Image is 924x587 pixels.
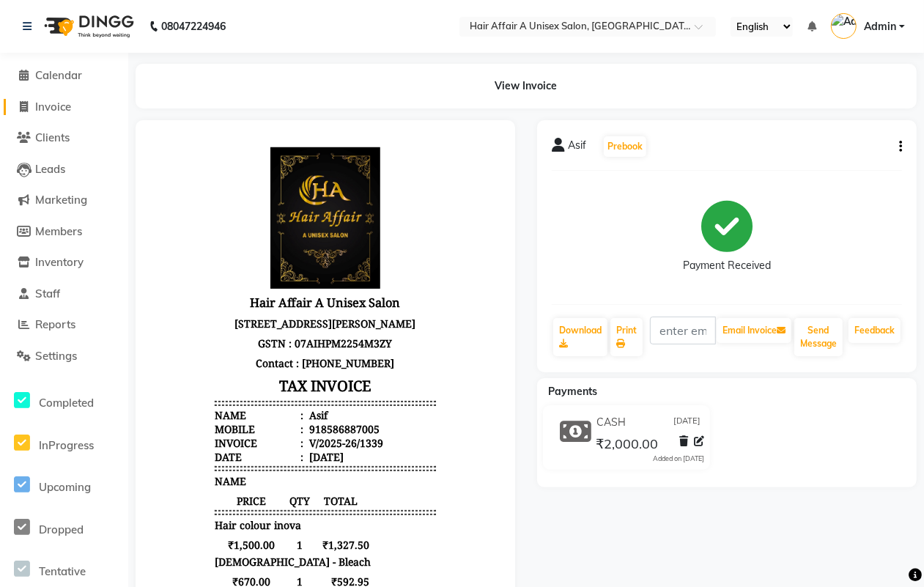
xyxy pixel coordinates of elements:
span: Marketing [35,193,87,207]
span: Upcoming [39,480,91,494]
span: CGST [64,564,91,578]
a: Calendar [4,67,125,84]
span: ₹2,000.00 [596,435,659,456]
a: Settings [4,348,125,365]
span: Staff [35,287,60,300]
a: Feedback [849,318,901,343]
span: 9% [94,548,108,561]
h3: Hair Affair A Unisex Salon [64,157,286,179]
span: ₹100.00 [64,476,138,490]
span: Admin [864,19,896,34]
span: Payments [548,385,597,398]
div: [DATE] [156,315,193,329]
span: ₹1,327.50 [162,403,220,417]
div: ₹1,702.50 [229,531,287,544]
div: V/2025-26/1339 [156,301,233,315]
div: Invoice [64,301,153,315]
a: Marketing [4,192,125,209]
span: : [150,301,153,315]
span: Asif [568,138,586,158]
div: ₹153.22 [229,547,287,561]
div: Mobile [64,287,153,301]
span: 9% [95,565,108,578]
div: ( ) [64,547,111,561]
span: Hair colour inova [64,383,151,397]
span: Members [35,224,82,238]
a: Download [553,318,607,356]
a: Members [4,224,125,240]
span: 1 [138,476,162,490]
div: Payment Received [683,259,771,274]
div: SUBTOTAL [64,497,118,511]
img: file_1708423211724.jpg [120,12,230,154]
span: [DEMOGRAPHIC_DATA] - Bleach [64,420,221,434]
span: Clients [35,130,70,144]
div: NET [64,531,86,544]
div: ₹567.50 [229,514,287,528]
span: 1 [138,440,162,454]
p: Contact : [PHONE_NUMBER] [64,218,286,238]
span: ₹88.50 [162,476,220,490]
span: PRICE [64,359,138,373]
p: [STREET_ADDRESS][PERSON_NAME] [64,179,286,199]
div: ( ) [64,564,112,578]
input: enter email [650,317,716,344]
span: Pedi Mani- Nail Paint [64,457,166,470]
span: 1 [138,403,162,417]
span: CASH [597,415,627,430]
div: DISCOUNT [64,514,117,528]
div: ₹153.22 [229,564,287,578]
span: QTY [138,359,162,373]
span: InProgress [39,438,94,452]
div: ₹2,270.00 [229,497,287,511]
a: Inventory [4,254,125,271]
span: [DATE] [673,415,701,430]
p: GSTN : 07AIHPM2254M3ZY [64,199,286,218]
a: Invoice [4,99,125,116]
div: Asif [156,273,177,287]
button: Send Message [794,318,843,356]
span: : [150,315,153,329]
span: ₹1,500.00 [64,403,138,417]
div: 918586887005 [156,287,229,301]
span: Calendar [35,68,82,82]
span: Leads [35,162,65,176]
div: View Invoice [136,64,917,108]
span: Invoice [35,100,71,114]
img: Admin [831,13,857,39]
span: Dropped [39,523,84,536]
span: Tentative [39,564,86,578]
span: Settings [35,349,77,363]
a: Print [610,318,643,356]
div: Added on [DATE] [653,454,704,464]
span: ₹670.00 [64,440,138,454]
div: Date [64,315,153,329]
span: TOTAL [162,359,220,373]
a: Staff [4,286,125,303]
b: 08047224946 [161,6,226,47]
button: Email Invoice [717,318,791,343]
div: Name [64,273,153,287]
span: : [150,287,153,301]
span: Reports [35,317,75,331]
span: ₹592.95 [162,440,220,454]
h3: TAX INVOICE [64,238,286,264]
span: SGST [64,547,90,561]
img: logo [37,6,138,47]
a: Clients [4,130,125,147]
span: : [150,273,153,287]
a: Leads [4,161,125,178]
button: Prebook [604,136,646,157]
span: Inventory [35,255,84,269]
span: Completed [39,396,94,410]
a: Reports [4,317,125,333]
span: NAME [64,339,96,353]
